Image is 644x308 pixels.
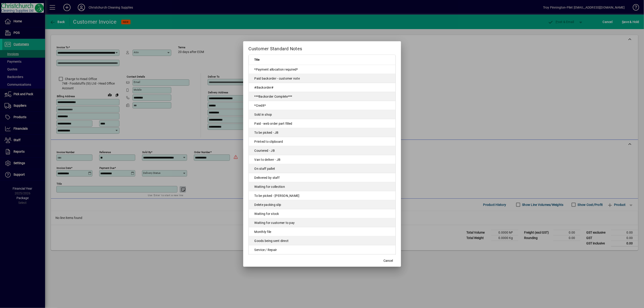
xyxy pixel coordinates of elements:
[249,128,395,137] td: To be picked - JB
[249,119,395,128] td: Paid - web order part filled
[249,146,395,155] td: Couriered - JB
[249,137,395,146] td: Printed to clipboard
[381,257,396,265] button: Cancel
[243,41,401,54] h2: Customer Standard Notes
[249,191,395,200] td: To be picked - [PERSON_NAME]
[249,227,395,236] td: Monthly file
[249,218,395,227] td: Waiting for customer to pay
[249,155,395,164] td: Van to deliver - JB
[249,83,395,92] td: #Backorder#
[249,164,395,173] td: On staff pallet
[249,182,395,191] td: Waiting for collection
[249,110,395,119] td: Sold in shop
[249,209,395,218] td: Waiting for stock
[249,254,395,263] td: Do not action
[249,245,395,254] td: Service / Repair
[249,74,395,83] td: Paid backorder - customer note
[249,236,395,245] td: Goods being sent direct
[384,258,393,263] span: Cancel
[249,65,395,74] td: *Payment allocation required*
[249,173,395,182] td: Delivered by staff
[254,57,260,62] span: Title
[249,200,395,209] td: Delete packing slip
